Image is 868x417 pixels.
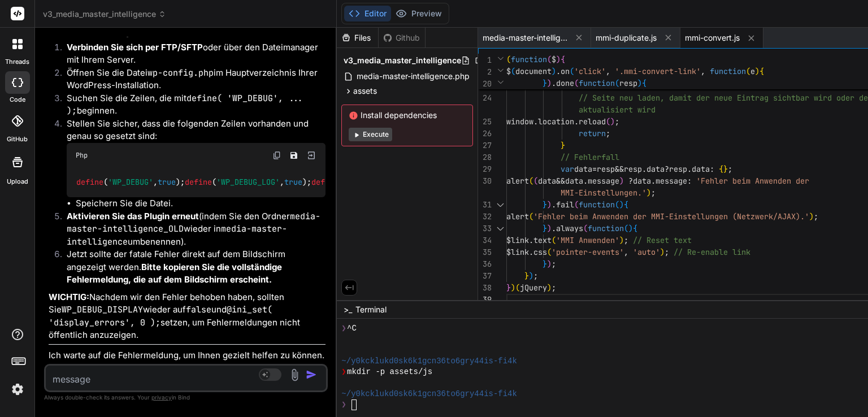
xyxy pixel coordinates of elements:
span: mmi-convert.js [685,32,740,44]
span: ; [665,247,669,257]
span: e [750,66,755,76]
span: ❯ [341,399,347,410]
div: 33 [478,223,492,234]
p: Always double-check its answers. Your in Bind [44,392,328,403]
span: ) [556,54,561,64]
span: ( [511,66,515,76]
span: . [552,223,556,233]
span: . [529,247,533,257]
span: ~/y0kcklukd0sk6k1gcn36to6gry44is-fi4k [341,356,517,367]
span: , [701,66,705,76]
span: ; [606,128,610,138]
code: false [186,304,211,315]
code: wp-config.php [147,67,214,79]
span: ) [511,283,515,293]
span: alert [506,176,529,186]
button: Save file [286,147,302,163]
span: $link [506,235,529,245]
span: ) [637,78,642,88]
span: } [723,164,728,174]
img: copy [272,151,281,160]
span: ( [574,199,579,210]
span: media-master-intelligence.php [355,69,471,83]
div: Github [379,32,425,44]
span: ; [651,188,656,198]
span: ) [660,247,665,257]
code: WP_DEBUG_DISPLAY [62,304,143,315]
span: var [561,164,574,174]
span: window [506,116,533,127]
span: message [588,176,619,186]
span: } [506,283,511,293]
strong: Verbinden Sie sich per FTP/SFTP [67,42,203,53]
span: { [633,223,637,233]
strong: Aktivieren Sie das Plugin erneut [67,211,199,221]
img: Open in Browser [306,150,316,160]
li: Suchen Sie die Zeilen, die mit beginnen. [58,92,325,118]
span: v3_media_master_intelligence [344,55,461,66]
span: ) [552,66,556,76]
span: ( [529,176,533,186]
span: jQuery [520,283,547,293]
label: threads [5,57,29,67]
span: document [515,66,552,76]
span: . [529,235,533,245]
span: ) [628,223,633,233]
div: 25 [478,116,492,128]
span: ) [809,211,814,221]
div: 31 [478,199,492,211]
li: oder über den Dateimanager mit Ihrem Server. [58,41,325,67]
span: 'Fehler beim Anwenden der [696,176,809,186]
span: ) [619,176,624,186]
span: function [579,78,615,88]
span: ; [552,283,556,293]
span: alert [506,211,529,221]
span: reload [579,116,606,127]
span: ( [624,223,628,233]
span: . [583,176,588,186]
span: ( [547,54,552,64]
div: 34 [478,234,492,246]
span: ; [552,259,556,269]
span: , [606,66,610,76]
span: MMI-Einstellungen.' [561,188,646,198]
div: Click to collapse the range. [493,199,507,211]
div: 28 [478,151,492,163]
span: resp [597,164,615,174]
span: location [538,116,574,127]
span: ( [547,247,552,257]
img: attachment [288,368,301,381]
span: Install dependencies [349,110,466,121]
div: 29 [478,163,492,175]
span: . [533,116,538,127]
span: true [158,177,176,188]
span: done [556,78,574,88]
div: Click to collapse the range. [493,223,507,234]
span: 20 [478,78,492,90]
span: : [710,164,714,174]
span: . [642,164,646,174]
span: 'pointer-events' [552,247,624,257]
span: } [524,271,529,281]
span: mkdir -p assets/js [347,367,432,377]
label: Upload [7,177,28,186]
span: resp [669,164,687,174]
span: >_ [344,304,352,315]
div: 36 [478,258,492,270]
span: ) [547,199,552,210]
span: , [624,247,628,257]
span: . [556,66,561,76]
span: v3_media_master_intelligence [43,8,166,20]
label: code [10,95,25,105]
li: Stellen Sie sicher, dass die folgenden Zeilen vorhanden und genau so gesetzt sind: [58,118,325,210]
span: ) [547,78,552,88]
span: && [556,176,565,186]
span: 'click' [574,66,606,76]
span: // Reset text [633,235,692,245]
p: Ich warte auf die Fehlermeldung, um Ihnen gezielt helfen zu können. [49,349,325,362]
code: ( , ); ( , ); ( , ); @ ( , ); [76,176,828,188]
span: ( [529,211,533,221]
span: assets [353,85,377,97]
span: ) [646,188,651,198]
span: ) [619,199,624,210]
